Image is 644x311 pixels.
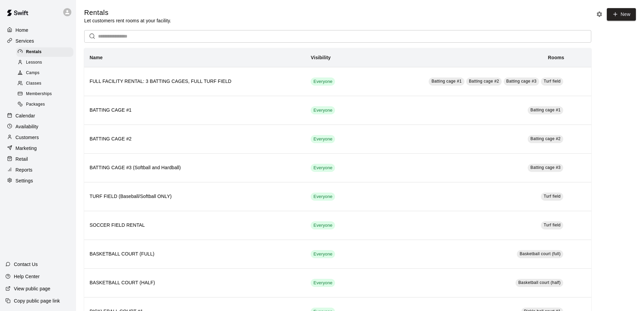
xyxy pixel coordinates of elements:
[26,91,52,97] span: Memberships
[311,136,335,142] span: Everyone
[311,193,335,201] div: This service is visible to all of your customers
[5,111,71,121] a: Calendar
[26,49,42,55] span: Rentals
[90,78,300,85] h6: FULL FACILITY RENTAL: 3 BATTING CAGES, FULL TURF FIELD
[311,194,335,200] span: Everyone
[311,79,335,85] span: Everyone
[16,79,76,89] a: Classes
[548,55,564,60] b: Rooms
[14,273,40,280] p: Help Center
[16,112,35,119] p: Calendar
[311,135,335,143] div: This service is visible to all of your customers
[16,156,28,162] p: Retail
[90,222,300,229] h6: SOCCER FIELD RENTAL
[16,123,39,130] p: Availability
[90,135,300,143] h6: BATTING CAGE #2
[311,106,335,114] div: This service is visible to all of your customers
[311,165,335,171] span: Everyone
[90,250,300,258] h6: BASKETBALL COURT (FULL)
[90,279,300,287] h6: BASKETBALL COURT (HALF)
[26,70,40,76] span: Camps
[5,36,71,46] a: Services
[14,297,60,304] p: Copy public page link
[311,280,335,286] span: Everyone
[506,79,536,84] span: Batting cage #3
[16,134,39,141] p: Customers
[26,101,45,108] span: Packages
[544,194,560,199] span: Turf field
[311,107,335,114] span: Everyone
[5,154,71,164] a: Retail
[84,17,171,24] p: Let customers rent rooms at your facility.
[14,285,50,292] p: View public page
[5,176,71,186] a: Settings
[16,89,76,99] a: Memberships
[90,164,300,172] h6: BATTING CAGE #3 (Softball and Hardball)
[26,59,42,66] span: Lessons
[469,79,499,84] span: Batting cage #2
[431,79,461,84] span: Batting cage #1
[16,47,76,57] a: Rentals
[16,89,73,99] div: Memberships
[520,251,560,256] span: Basketball court (full)
[5,165,71,175] a: Reports
[311,221,335,229] div: This service is visible to all of your customers
[16,38,34,44] p: Services
[90,55,103,60] b: Name
[5,132,71,142] a: Customers
[311,250,335,258] div: This service is visible to all of your customers
[16,68,76,79] a: Camps
[16,57,76,68] a: Lessons
[16,58,73,67] div: Lessons
[530,165,560,170] span: Batting cage #3
[16,68,73,78] div: Camps
[311,222,335,229] span: Everyone
[594,9,604,19] button: Rental settings
[16,177,33,184] p: Settings
[530,108,560,112] span: Batting cage #1
[311,251,335,258] span: Everyone
[14,261,38,268] p: Contact Us
[518,280,560,285] span: Basketball court (half)
[90,107,300,114] h6: BATTING CAGE #1
[16,166,32,173] p: Reports
[311,77,335,86] div: This service is visible to all of your customers
[16,99,76,110] a: Packages
[16,145,37,152] p: Marketing
[607,8,636,21] a: New
[84,8,171,17] h5: Rentals
[544,79,560,84] span: Turf field
[90,193,300,200] h6: TURF FIELD (Baseball/Softball ONLY)
[5,25,71,35] a: Home
[530,136,560,141] span: Batting cage #2
[16,27,28,34] p: Home
[16,100,73,109] div: Packages
[5,121,71,132] a: Availability
[311,55,331,60] b: Visibility
[311,164,335,172] div: This service is visible to all of your customers
[5,143,71,153] a: Marketing
[26,80,41,87] span: Classes
[311,279,335,287] div: This service is visible to all of your customers
[16,79,73,88] div: Classes
[16,47,73,57] div: Rentals
[544,223,560,227] span: Turf field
